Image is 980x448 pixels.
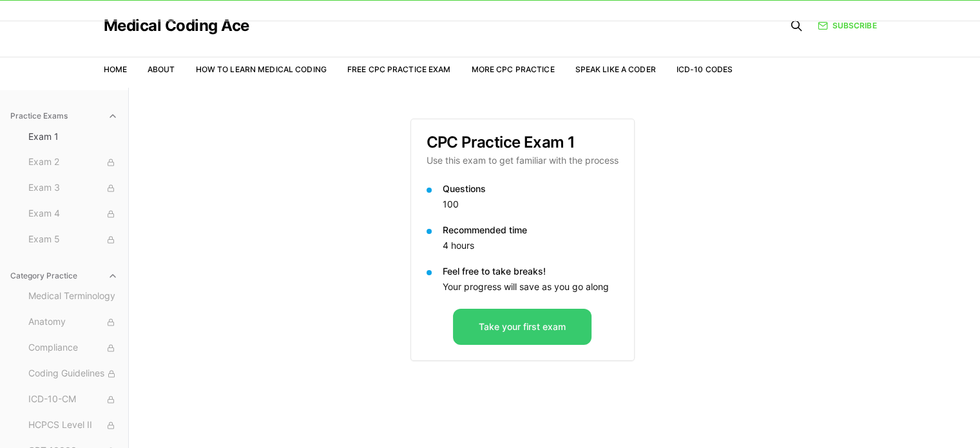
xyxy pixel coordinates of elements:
[5,106,123,126] button: Practice Exams
[23,364,123,384] button: Coding Guidelines
[677,64,733,74] a: ICD-10 Codes
[427,135,619,150] h3: CPC Practice Exam 1
[23,312,123,333] button: Anatomy
[28,315,118,329] span: Anatomy
[443,265,619,278] p: Feel free to take breaks!
[818,20,876,32] a: Subscribe
[23,415,123,436] button: HCPCS Level II
[5,266,123,286] button: Category Practice
[443,280,619,293] p: Your progress will save as you go along
[28,233,118,247] span: Exam 5
[23,229,123,250] button: Exam 5
[28,367,118,381] span: Coding Guidelines
[23,152,123,173] button: Exam 2
[28,341,118,355] span: Compliance
[28,181,118,195] span: Exam 3
[23,126,123,147] button: Exam 1
[427,154,619,167] p: Use this exam to get familiar with the process
[28,155,118,170] span: Exam 2
[443,182,619,195] p: Questions
[104,64,127,74] a: Home
[23,389,123,410] button: ICD-10-CM
[23,286,123,307] button: Medical Terminology
[23,338,123,358] button: Compliance
[28,207,118,221] span: Exam 4
[148,64,175,74] a: About
[443,198,619,211] p: 100
[23,204,123,224] button: Exam 4
[196,64,327,74] a: How to Learn Medical Coding
[28,289,118,304] span: Medical Terminology
[471,64,554,74] a: More CPC Practice
[28,130,118,143] span: Exam 1
[443,224,619,237] p: Recommended time
[23,178,123,199] button: Exam 3
[28,418,118,433] span: HCPCS Level II
[28,393,118,407] span: ICD-10-CM
[453,309,591,345] button: Take your first exam
[575,64,656,74] a: Speak Like a Coder
[443,239,619,252] p: 4 hours
[347,64,451,74] a: Free CPC Practice Exam
[104,18,249,34] a: Medical Coding Ace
